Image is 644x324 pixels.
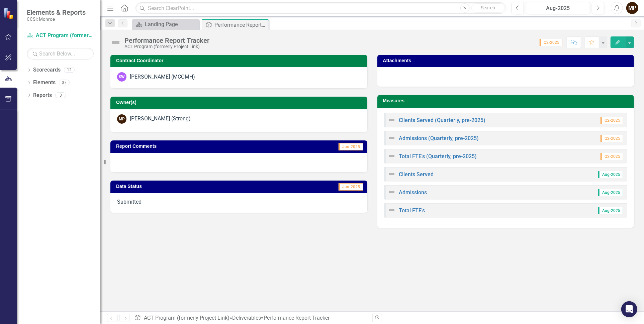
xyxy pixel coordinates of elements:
span: Aug-2025 [598,207,623,214]
span: Q2-2025 [601,117,623,124]
a: Elements [33,79,56,87]
a: Clients Served [399,171,434,178]
div: 3 [55,92,66,98]
a: Total FTE's (Quarterly, pre-2025) [399,153,477,159]
a: ACT Program (formerly Project Link) [27,32,94,39]
a: Deliverables [232,315,261,321]
h3: Measures [383,98,631,103]
div: [PERSON_NAME] (Strong) [130,115,191,123]
a: ACT Program (formerly Project Link) [144,315,229,321]
span: Elements & Reports [27,8,86,16]
div: Performance Report Tracker [214,21,267,29]
h3: Owner(s) [116,100,364,105]
div: 37 [59,80,70,86]
img: Not Defined [388,134,396,142]
span: Jun-2025 [339,143,363,150]
div: SW [117,72,126,82]
div: Open Intercom Messenger [621,301,637,317]
img: Not Defined [110,37,121,48]
button: Aug-2025 [526,2,590,14]
div: [PERSON_NAME] (MCOMH) [130,73,195,81]
h3: Contract Coordinator [116,58,364,63]
img: Not Defined [388,152,396,160]
span: Aug-2025 [598,189,623,196]
div: » » [134,314,367,322]
span: Search [481,5,495,10]
div: MP [117,114,126,124]
div: ACT Program (formerly Project Link) [124,44,209,49]
img: Not Defined [388,206,396,214]
button: MP [626,2,638,14]
img: Not Defined [388,170,396,178]
button: Search [471,3,505,13]
span: Jun-2025 [339,183,363,191]
img: ClearPoint Strategy [3,7,15,19]
span: Q2-2025 [601,153,623,160]
img: Not Defined [388,116,396,124]
div: Aug-2025 [528,4,588,12]
img: Not Defined [388,188,396,196]
span: Q2-2025 [601,135,623,142]
div: Landing Page [145,20,197,28]
div: Performance Report Tracker [264,315,330,321]
a: Landing Page [134,20,197,28]
small: CCSI: Monroe [27,16,86,22]
span: Q2-2025 [540,39,562,46]
span: Aug-2025 [598,171,623,178]
a: Admissions (Quarterly, pre-2025) [399,135,479,141]
div: Performance Report Tracker [124,37,209,44]
a: Scorecards [33,66,61,74]
span: Submitted [117,199,142,205]
a: Clients Served (Quarterly, pre-2025) [399,117,486,123]
a: Reports [33,92,52,99]
h3: Report Comments [116,144,268,149]
input: Search ClearPoint... [135,2,506,14]
a: Total FTE's [399,207,425,214]
input: Search Below... [27,48,94,60]
h3: Data Status [116,184,241,189]
div: 12 [64,67,75,73]
a: Admissions [399,189,427,196]
h3: Attachments [383,58,631,63]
